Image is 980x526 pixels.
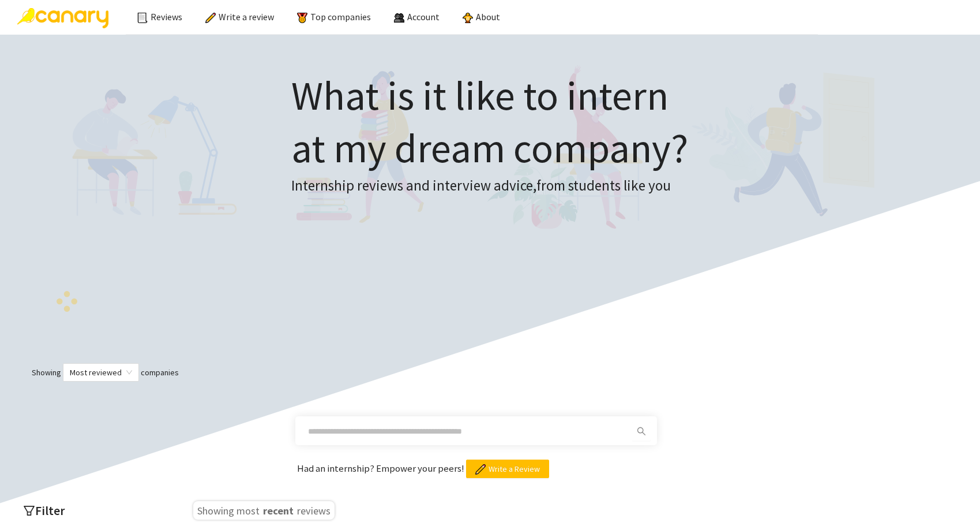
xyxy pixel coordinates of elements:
[291,69,688,174] h1: What is it like to intern
[291,174,688,197] h3: Internship reviews and interview advice, from students like you
[297,11,371,23] a: Top companies
[466,460,549,478] button: Write a Review
[475,464,486,475] img: pencil.png
[17,8,108,28] img: Canary Logo
[463,11,500,23] a: About
[632,422,651,441] button: search
[205,11,274,23] a: Write a review
[23,501,173,520] h2: Filter
[297,462,466,475] span: Had an internship? Empower your peers!
[23,505,35,517] span: filter
[394,13,404,23] img: people.png
[193,501,335,520] h3: Showing most reviews
[262,502,295,516] span: recent
[291,122,688,173] span: at my dream company?
[407,11,440,23] span: Account
[137,11,182,23] a: Reviews
[489,462,540,475] span: Write a Review
[633,427,650,436] span: search
[70,364,132,381] span: Most reviewed
[12,363,968,382] div: Showing companies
